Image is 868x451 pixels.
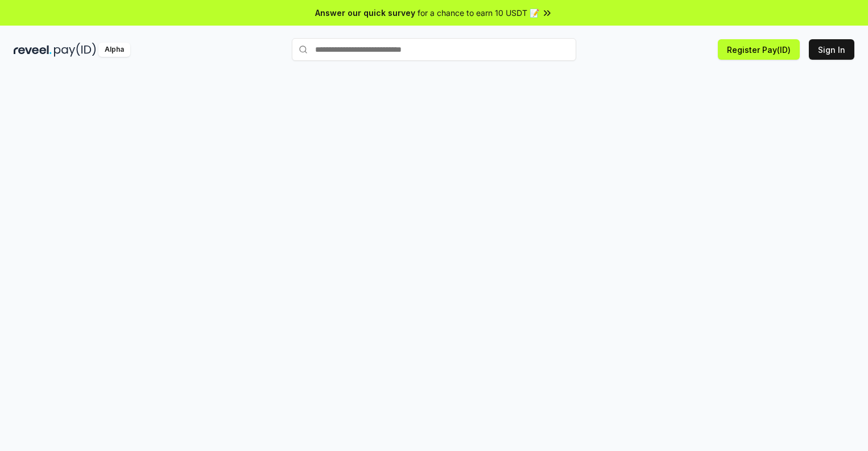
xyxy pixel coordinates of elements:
[14,43,52,57] img: reveel_dark
[315,7,415,19] span: Answer our quick survey
[809,39,854,60] button: Sign In
[418,7,539,19] span: for a chance to earn 10 USDT 📝
[718,39,800,60] button: Register Pay(ID)
[54,43,96,57] img: pay_id
[98,43,130,57] div: Alpha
